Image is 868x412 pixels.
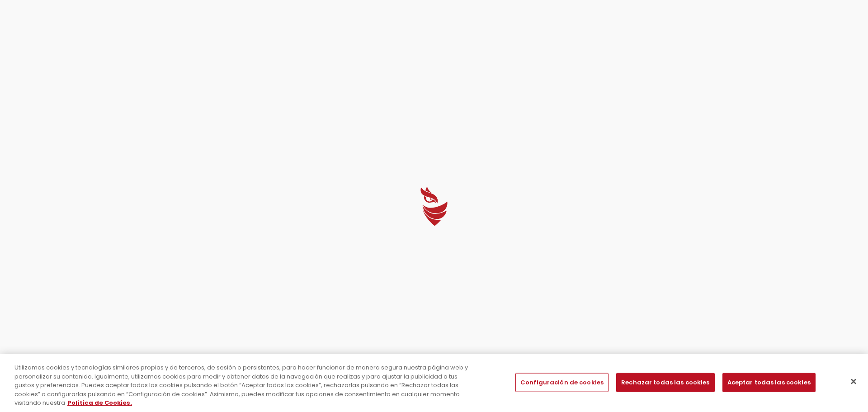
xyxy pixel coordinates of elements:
button: Cerrar [844,372,863,392]
a: Más información sobre su privacidad, se abre en una nueva pestaña [67,398,132,407]
button: Aceptar todas las cookies [722,373,816,392]
button: Rechazar todas las cookies [616,373,714,392]
div: Utilizamos cookies y tecnologías similares propias y de terceros, de sesión o persistentes, para ... [14,363,477,407]
button: Configuración de cookies, Abre el cuadro de diálogo del centro de preferencias. [515,373,609,392]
